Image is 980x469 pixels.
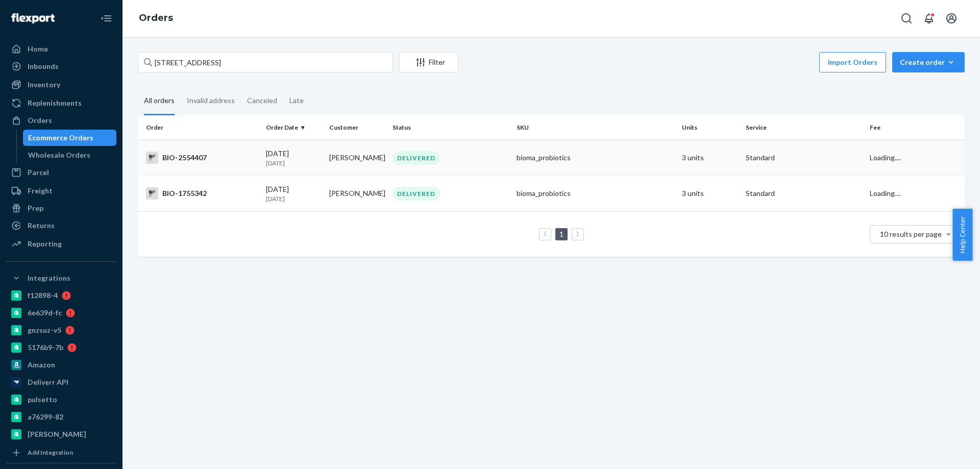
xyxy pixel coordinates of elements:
div: [DATE] [266,149,321,167]
div: [DATE] [266,184,321,203]
div: Freight [28,186,53,196]
td: 3 units [678,140,741,176]
div: Late [289,87,304,114]
td: [PERSON_NAME] [325,176,388,211]
a: Deliverr API [6,374,116,390]
div: f12898-4 [28,290,58,301]
div: Create order [900,57,957,67]
div: Inbounds [28,61,59,71]
ol: breadcrumbs [131,4,181,33]
th: Units [678,115,741,140]
div: 5176b9-7b [28,342,63,353]
a: Amazon [6,357,116,373]
div: Orders [28,115,52,126]
a: Returns [6,217,116,234]
div: bioma_probiotics [517,188,674,199]
div: bioma_probiotics [517,153,674,163]
div: Parcel [28,167,49,178]
button: Help Center [952,209,972,261]
td: Loading.... [866,176,965,211]
a: 6e639d-fc [6,305,116,321]
th: Order [138,115,262,140]
button: Integrations [6,270,116,286]
div: Wholesale Orders [28,150,90,160]
td: [PERSON_NAME] [325,140,388,176]
a: Page 1 is your current page [557,230,566,238]
p: Standard [746,188,862,199]
button: Close Navigation [96,8,116,29]
a: f12898-4 [6,287,116,304]
div: Canceled [247,87,277,114]
td: 3 units [678,176,741,211]
th: Order Date [262,115,325,140]
div: 6e639d-fc [28,308,62,318]
button: Filter [399,52,458,72]
div: Returns [28,220,55,231]
p: [DATE] [266,194,321,203]
a: gnzsuz-v5 [6,322,116,338]
img: Flexport logo [11,13,55,23]
div: Replenishments [28,98,82,108]
a: a76299-82 [6,409,116,425]
button: Open Search Box [896,8,917,29]
p: Standard [746,153,862,163]
th: Status [388,115,512,140]
div: Home [28,44,48,54]
a: Wholesale Orders [23,147,117,163]
div: Amazon [28,360,55,370]
a: Freight [6,183,116,199]
div: Add Integration [28,448,73,457]
div: DELIVERED [393,151,440,165]
div: pulsetto [28,394,57,405]
span: 10 results per page [880,230,942,238]
div: BIO-1755342 [146,187,258,200]
div: Integrations [28,273,70,283]
div: [PERSON_NAME] [28,429,86,439]
button: Open notifications [919,8,939,29]
div: Prep [28,203,43,213]
a: [PERSON_NAME] [6,426,116,442]
a: Replenishments [6,95,116,111]
a: Home [6,41,116,57]
div: Invalid address [187,87,235,114]
div: BIO-2554407 [146,152,258,164]
th: Fee [866,115,965,140]
div: All orders [144,87,175,115]
div: DELIVERED [393,187,440,201]
p: [DATE] [266,159,321,167]
button: Import Orders [819,52,886,72]
a: Add Integration [6,447,116,459]
div: gnzsuz-v5 [28,325,61,335]
a: 5176b9-7b [6,339,116,356]
div: Ecommerce Orders [28,133,93,143]
div: Deliverr API [28,377,68,387]
a: Ecommerce Orders [23,130,117,146]
div: Customer [329,123,384,132]
div: a76299-82 [28,412,63,422]
a: Inbounds [6,58,116,75]
a: Orders [139,12,173,23]
a: Orders [6,112,116,129]
a: Prep [6,200,116,216]
a: pulsetto [6,391,116,408]
input: Search orders [138,52,393,72]
div: Filter [400,57,458,67]
th: Service [742,115,866,140]
button: Open account menu [941,8,962,29]
a: Reporting [6,236,116,252]
div: Inventory [28,80,60,90]
div: Reporting [28,239,62,249]
th: SKU [512,115,678,140]
td: Loading.... [866,140,965,176]
button: Create order [892,52,965,72]
a: Parcel [6,164,116,181]
a: Inventory [6,77,116,93]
